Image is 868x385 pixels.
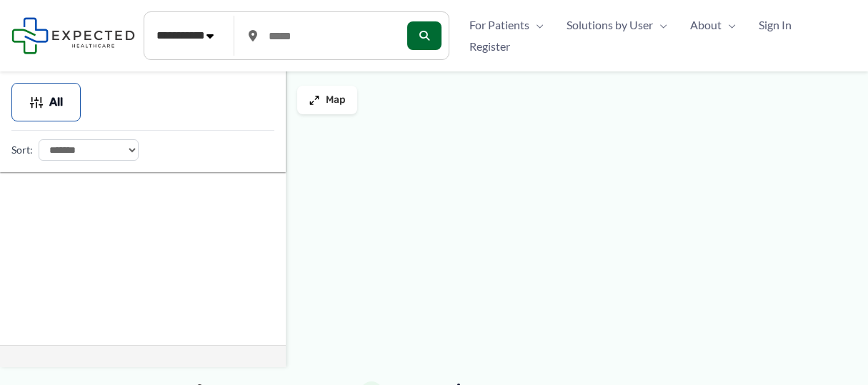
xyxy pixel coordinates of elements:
[469,14,529,36] span: For Patients
[679,14,747,36] a: AboutMenu Toggle
[469,36,510,57] span: Register
[309,94,320,106] img: Maximize
[690,14,722,36] span: About
[458,36,522,57] a: Register
[747,14,803,36] a: Sign In
[458,14,555,36] a: For PatientsMenu Toggle
[653,14,667,36] span: Menu Toggle
[11,141,33,159] label: Sort:
[297,86,357,114] button: Map
[759,14,792,36] span: Sign In
[49,97,63,107] span: All
[555,14,679,36] a: Solutions by UserMenu Toggle
[326,94,346,106] span: Map
[29,95,44,109] img: Filter
[529,14,544,36] span: Menu Toggle
[11,83,81,121] button: All
[567,14,653,36] span: Solutions by User
[722,14,736,36] span: Menu Toggle
[11,17,135,54] img: Expected Healthcare Logo - side, dark font, small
